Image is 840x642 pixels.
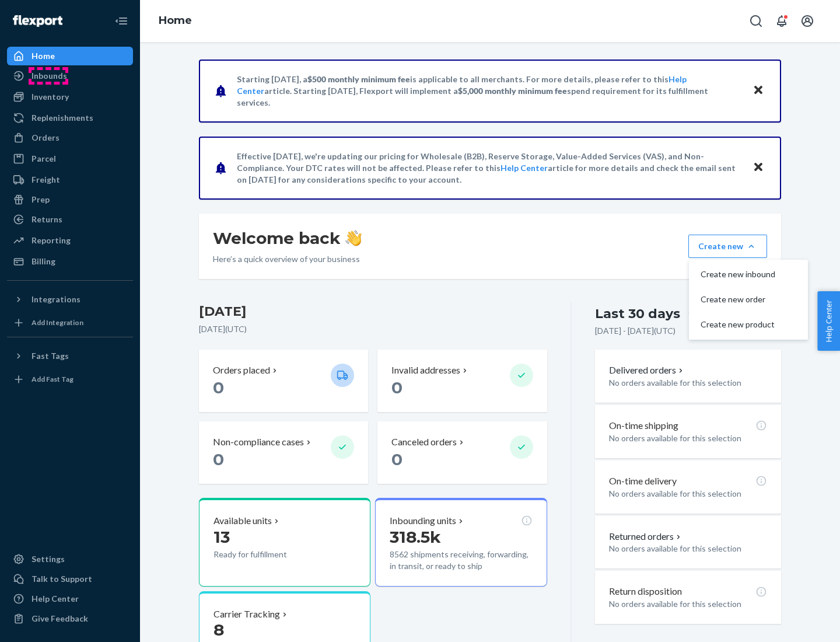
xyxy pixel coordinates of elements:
[7,231,133,250] a: Reporting
[32,350,69,362] div: Fast Tags
[701,295,775,303] span: Create new order
[32,593,79,605] div: Help Center
[688,235,767,258] button: Create newCreate new inboundCreate new orderCreate new product
[213,435,304,449] p: Non-compliance cases
[32,50,55,62] div: Home
[375,498,547,587] button: Inbounding units318.5k8562 shipments receiving, forwarding, in transit, or ready to ship
[213,620,224,640] span: 8
[7,370,133,389] a: Add Fast Tag
[377,350,547,412] button: Invalid addresses 0
[213,228,362,249] h1: Welcome back
[7,550,133,568] a: Settings
[391,435,457,449] p: Canceled orders
[7,170,133,189] a: Freight
[744,9,768,33] button: Open Search Box
[199,421,368,484] button: Non-compliance cases 0
[390,549,532,572] p: 8562 shipments receiving, forwarding, in transit, or ready to ship
[7,347,133,365] button: Fast Tags
[7,210,133,229] a: Returns
[32,613,88,624] div: Give Feedback
[390,527,441,547] span: 318.5k
[377,421,547,484] button: Canceled orders 0
[609,543,767,554] p: No orders available for this selection
[609,364,685,377] button: Delivered orders
[796,9,819,33] button: Open account menu
[199,350,368,412] button: Orders placed 0
[7,47,133,65] a: Home
[32,294,80,305] div: Integrations
[32,214,62,225] div: Returns
[7,589,133,608] a: Help Center
[7,190,133,209] a: Prep
[32,374,73,384] div: Add Fast Tag
[213,253,362,265] p: Here’s a quick overview of your business
[213,608,280,621] p: Carrier Tracking
[391,449,402,469] span: 0
[7,149,133,168] a: Parcel
[7,609,133,628] button: Give Feedback
[32,317,83,327] div: Add Integration
[32,194,50,205] div: Prep
[501,163,548,173] a: Help Center
[213,378,224,397] span: 0
[32,553,65,565] div: Settings
[7,313,133,332] a: Add Integration
[595,325,675,337] p: [DATE] - [DATE] ( UTC )
[7,128,133,147] a: Orders
[609,598,767,610] p: No orders available for this selection
[701,320,775,329] span: Create new product
[307,74,410,84] span: $500 monthly minimum fee
[7,570,133,588] a: Talk to Support
[199,302,547,321] h3: [DATE]
[751,82,766,99] button: Close
[32,112,93,124] div: Replenishments
[609,488,767,500] p: No orders available for this selection
[199,323,547,335] p: [DATE] ( UTC )
[770,9,793,33] button: Open notifications
[7,290,133,309] button: Integrations
[237,151,741,186] p: Effective [DATE], we're updating our pricing for Wholesale (B2B), Reserve Storage, Value-Added Se...
[237,74,741,109] p: Starting [DATE], a is applicable to all merchants. For more details, please refer to this article...
[817,291,840,351] button: Help Center
[609,432,767,444] p: No orders available for this selection
[390,514,456,528] p: Inbounding units
[159,14,192,27] a: Home
[595,305,680,323] div: Last 30 days
[110,9,133,33] button: Close Navigation
[32,256,55,267] div: Billing
[7,109,133,127] a: Replenishments
[32,153,56,165] div: Parcel
[213,449,224,469] span: 0
[213,364,270,377] p: Orders placed
[7,88,133,106] a: Inventory
[13,15,62,27] img: Flexport logo
[32,174,60,186] div: Freight
[701,270,775,278] span: Create new inbound
[609,474,677,488] p: On-time delivery
[609,585,682,598] p: Return disposition
[609,419,678,432] p: On-time shipping
[32,573,92,585] div: Talk to Support
[213,514,272,528] p: Available units
[149,4,201,38] ol: breadcrumbs
[345,230,362,246] img: hand-wave emoji
[213,549,321,560] p: Ready for fulfillment
[691,262,806,287] button: Create new inbound
[213,527,230,547] span: 13
[391,364,460,377] p: Invalid addresses
[32,70,67,82] div: Inbounds
[458,86,567,96] span: $5,000 monthly minimum fee
[7,67,133,85] a: Inbounds
[32,235,71,246] div: Reporting
[609,377,767,389] p: No orders available for this selection
[609,530,683,543] button: Returned orders
[199,498,370,587] button: Available units13Ready for fulfillment
[691,287,806,312] button: Create new order
[751,159,766,176] button: Close
[32,132,60,144] div: Orders
[32,91,69,103] div: Inventory
[691,312,806,337] button: Create new product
